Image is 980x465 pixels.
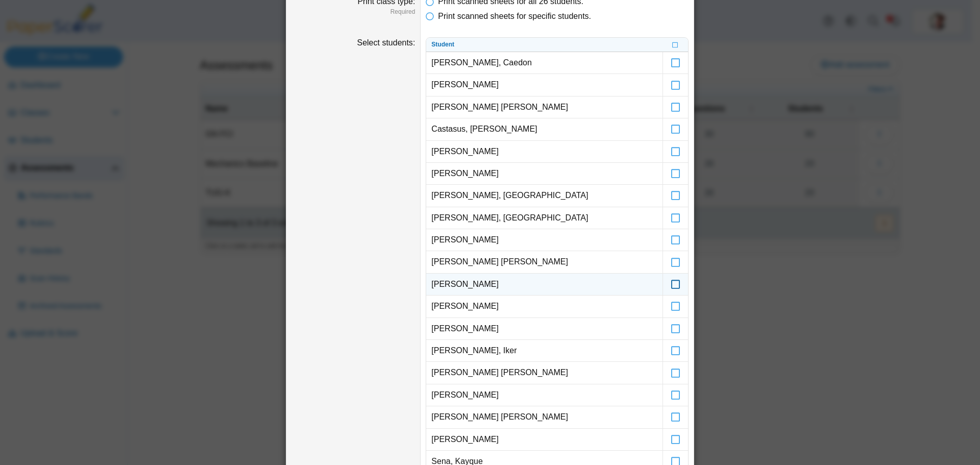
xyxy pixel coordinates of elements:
th: Student [426,38,663,52]
td: [PERSON_NAME] [426,384,663,406]
td: [PERSON_NAME], Caedon [426,52,663,74]
dfn: Required [291,8,415,16]
td: [PERSON_NAME] [PERSON_NAME] [426,362,663,384]
td: [PERSON_NAME] [426,74,663,96]
td: [PERSON_NAME] [426,274,663,296]
td: [PERSON_NAME] [426,318,663,340]
td: [PERSON_NAME] [426,429,663,451]
span: Print scanned sheets for specific students. [438,12,591,20]
td: [PERSON_NAME] [426,229,663,251]
td: [PERSON_NAME] [426,141,663,163]
td: Castasus, [PERSON_NAME] [426,118,663,140]
label: Select students [357,38,415,47]
td: [PERSON_NAME] [PERSON_NAME] [426,406,663,428]
td: [PERSON_NAME] [426,296,663,317]
td: [PERSON_NAME], Iker [426,340,663,362]
td: [PERSON_NAME] [426,163,663,185]
td: [PERSON_NAME] [PERSON_NAME] [426,251,663,273]
td: [PERSON_NAME] [PERSON_NAME] [426,96,663,118]
td: [PERSON_NAME], [GEOGRAPHIC_DATA] [426,207,663,229]
td: [PERSON_NAME], [GEOGRAPHIC_DATA] [426,185,663,207]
